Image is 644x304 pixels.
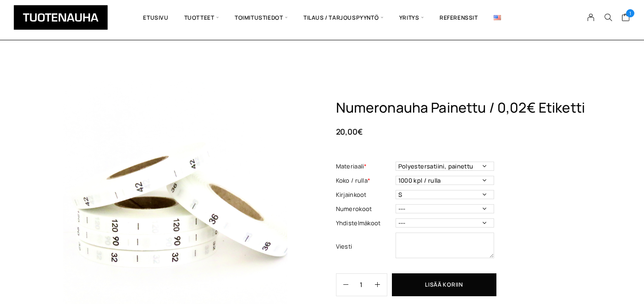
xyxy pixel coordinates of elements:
label: Materiaali [336,162,393,171]
a: Referenssit [432,2,486,33]
a: Cart [622,13,630,24]
span: € [358,126,363,137]
input: Määrä [348,274,375,296]
label: Viesti [336,242,393,251]
a: My Account [582,13,600,22]
span: Toimitustiedot [227,2,296,33]
button: Lisää koriin [392,273,496,296]
img: English [494,15,501,20]
span: Tuotteet [176,2,227,33]
button: Search [600,13,617,22]
label: Numerokoot [336,204,393,214]
span: Tilaus / Tarjouspyyntö [296,2,391,33]
bdi: 20,00 [336,126,363,137]
label: Kirjainkoot [336,190,393,200]
img: Tuotenauha Oy [14,5,108,30]
a: Etusivu [135,2,176,33]
h1: Numeronauha Painettu / 0,02€ Etiketti [336,99,590,116]
label: Yhdistelmäkoot [336,218,393,228]
label: Koko / rulla [336,176,393,185]
span: 1 [626,9,634,17]
span: Yritys [391,2,432,33]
